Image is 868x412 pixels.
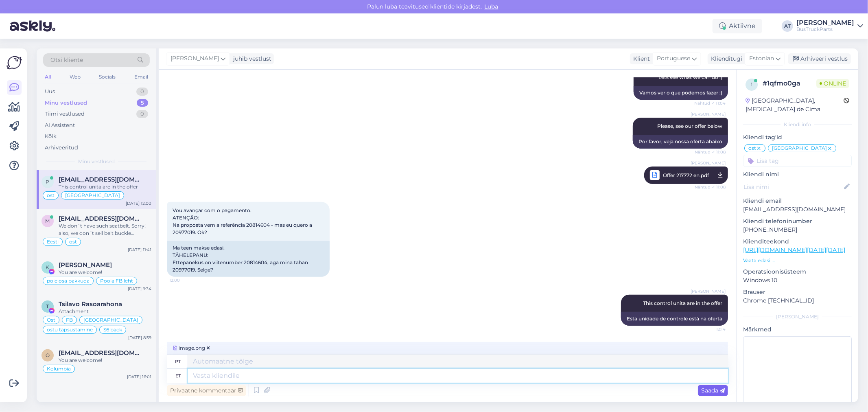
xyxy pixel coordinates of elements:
span: [PERSON_NAME] [691,111,726,117]
div: Esta unidade de controle está na oferta [621,312,728,326]
div: AI Assistent [45,121,75,129]
p: Kliendi nimi [743,170,852,179]
span: 12:00 [169,277,200,283]
span: ost [748,146,756,151]
div: Socials [97,72,117,82]
p: Brauser [743,288,852,296]
span: Ost [47,318,55,322]
p: Kliendi telefoninumber [743,217,852,226]
div: Klienditugi [708,55,742,63]
p: Chrome [TECHNICAL_ID] [743,296,852,305]
p: Kliendi tag'id [743,133,852,142]
div: 0 [136,110,148,118]
p: Klienditeekond [743,237,852,246]
a: [URL][DOMAIN_NAME][DATE][DATE] [743,246,845,254]
div: [PERSON_NAME] [743,313,852,320]
div: This control unita are in the offer [59,183,151,191]
span: K [46,264,50,270]
span: Nähtud ✓ 11:04 [694,100,726,106]
div: [DATE] 16:01 [127,374,151,380]
span: Tsilavo Rasoarahona [59,300,122,308]
span: [GEOGRAPHIC_DATA] [65,193,120,198]
a: [PERSON_NAME]BusTruckParts [796,20,863,33]
p: [EMAIL_ADDRESS][DOMAIN_NAME] [743,205,852,214]
input: Lisa tag [743,155,852,167]
span: Luba [482,3,501,10]
div: Kliendi info [743,121,852,128]
span: ost [69,239,77,244]
div: Ma teen makse edasi. TÄHELEPANU: Ettepanekus on viitenumber 20814604, aga mina tahan 20977019. Se... [167,241,330,277]
span: ost [47,193,55,198]
div: Klient [630,55,650,63]
div: Email [133,72,150,82]
div: et [175,369,181,383]
span: Otsi kliente [50,56,83,64]
span: [PERSON_NAME] [691,288,726,294]
span: [PERSON_NAME] [171,54,219,63]
span: FB [66,318,73,322]
div: [GEOGRAPHIC_DATA], [MEDICAL_DATA] de Cima [746,96,844,114]
div: Por favor, veja nossa oferta abaixo [633,135,728,149]
span: 12:14 [695,326,726,332]
div: juhib vestlust [230,55,271,63]
div: We don´t have such seatbelt. Sorry! also, we don´t sell belt buckle separately. [59,222,151,237]
span: Konrad Zawadka [59,261,112,269]
div: You are welcome! [59,269,151,276]
span: Eesti [47,239,59,244]
span: T [46,303,49,309]
span: o [46,352,50,358]
span: Nähtud ✓ 11:08 [695,149,726,155]
div: # 1qfmo0ga [763,79,816,88]
span: Online [816,79,849,88]
div: Tiimi vestlused [45,110,85,118]
div: Aktiivne [713,19,762,33]
span: Vou avançar com o pagamento. ATENÇÃO: Na proposta vem a referência 20814604 - mas eu quero a 2097... [173,207,313,235]
div: Uus [45,88,55,96]
div: Kõik [45,132,57,140]
p: Kliendi email [743,197,852,205]
span: Estonian [749,54,774,63]
div: [DATE] 8:39 [128,335,151,341]
span: image.png [172,344,212,352]
a: [PERSON_NAME]Offer 217772 en.pdfNähtud ✓ 11:08 [644,167,728,184]
p: Windows 10 [743,276,852,285]
div: BusTruckParts [796,26,854,33]
div: [DATE] 12:00 [126,200,151,206]
span: [GEOGRAPHIC_DATA] [83,318,138,322]
span: matrixbussid@gmail.com [59,215,143,222]
span: Poola FB leht [100,278,133,283]
div: [DATE] 11:41 [128,247,151,253]
span: [GEOGRAPHIC_DATA] [772,146,827,151]
span: Please, see our offer below [657,123,722,129]
span: Minu vestlused [78,158,115,165]
p: Operatsioonisüsteem [743,267,852,276]
div: 5 [137,99,148,107]
div: [PERSON_NAME] [796,20,854,26]
div: You are welcome! [59,357,151,364]
span: p [46,179,50,185]
span: This control unita are in the offer [643,300,722,306]
span: [PERSON_NAME] [691,160,726,166]
div: pt [175,355,181,368]
div: Minu vestlused [45,99,87,107]
p: Vaata edasi ... [743,257,852,264]
span: pecas@mssassistencia.pt [59,176,143,183]
input: Lisa nimi [743,182,842,191]
div: Vamos ver o que podemos fazer :) [634,86,728,100]
img: Askly Logo [7,55,22,70]
span: pole osa pakkuda [47,278,90,283]
div: 0 [136,88,148,96]
span: S6 back [103,327,122,332]
div: Web [68,72,82,82]
span: m [46,218,50,224]
span: Kolumbia [47,366,71,371]
div: All [43,72,52,82]
span: Nähtud ✓ 11:08 [695,182,726,192]
div: Attachment [59,308,151,315]
div: Arhiveeritud [45,144,78,152]
p: Märkmed [743,325,852,334]
div: AT [782,20,793,32]
span: Saada [701,387,725,394]
span: Portuguese [657,54,690,63]
span: olgalizeth03@gmail.com [59,349,143,357]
